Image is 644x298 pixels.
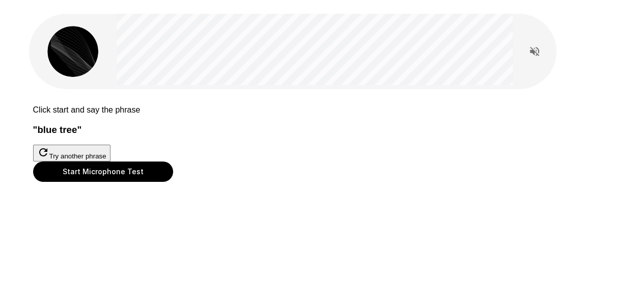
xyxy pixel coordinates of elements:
[47,26,98,77] img: lex_avatar2.png
[33,161,173,182] button: Start Microphone Test
[33,105,611,115] p: Click start and say the phrase
[33,145,110,161] button: Try another phrase
[524,41,545,62] button: Read questions aloud
[33,124,611,136] h3: " blue tree "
